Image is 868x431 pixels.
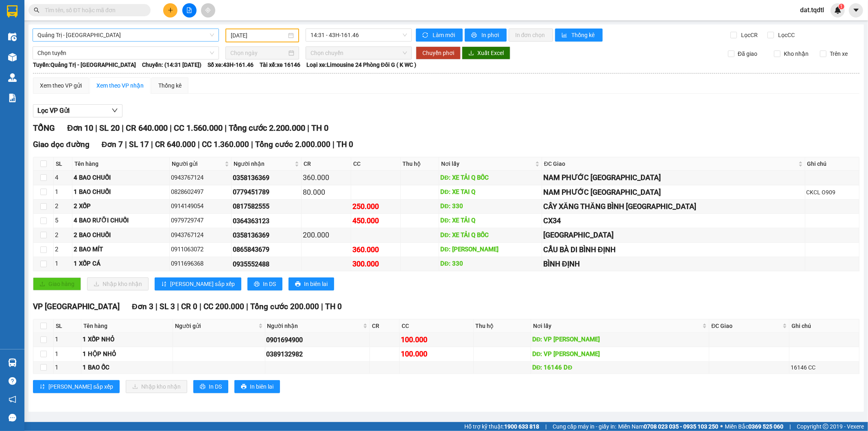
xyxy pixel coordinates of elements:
[250,302,319,311] span: Tổng cước 200.000
[33,140,90,149] span: Giao dọc đường
[171,245,230,255] div: 0911063072
[304,279,328,288] span: In biên lai
[416,29,463,42] button: syncLàm mới
[352,215,399,226] div: 450.000
[720,425,723,428] span: ⚪️
[163,3,177,18] button: plus
[532,350,708,359] div: DĐ: VP [PERSON_NAME]
[839,4,844,9] sup: 1
[37,106,70,116] span: Lọc VP Gửi
[251,140,253,149] span: |
[849,3,863,18] button: caret-down
[791,363,858,372] div: 16146 CC
[644,423,718,430] strong: 0708 023 035 - 0935 103 250
[45,6,141,15] input: Tìm tên, số ĐT hoặc mã đơn
[250,382,273,391] span: In biên lai
[440,231,540,240] div: DĐ: XE TẢI Q BỐC
[8,358,17,367] img: warehouse-icon
[83,363,171,373] div: 1 BAO ỐC
[54,157,72,171] th: SL
[142,60,201,69] span: Chuyến: (14:31 [DATE])
[171,259,230,269] div: 0911696368
[182,3,197,18] button: file-add
[193,380,228,393] button: printerIn DS
[440,259,540,269] div: DĐ: 330
[464,422,539,431] span: Hỗ trợ kỹ thuật:
[553,422,616,431] span: Cung cấp máy in - giấy in:
[172,159,223,168] span: Người gửi
[55,187,71,197] div: 1
[129,140,149,149] span: SL 17
[807,188,858,197] div: CKCL O909
[267,335,368,345] div: 0901694900
[201,3,215,18] button: aim
[440,245,540,255] div: DĐ: [PERSON_NAME]
[171,202,230,211] div: 0914149054
[840,4,843,9] span: 1
[337,140,353,149] span: TH 0
[853,7,860,14] span: caret-down
[433,31,456,40] span: Làm mới
[401,157,439,171] th: Thu hộ
[471,32,478,39] span: printer
[794,5,831,15] span: dat.tqdtl
[781,49,812,58] span: Kho nhận
[543,187,804,198] div: NAM PHƯỚC [GEOGRAPHIC_DATA]
[465,29,507,42] button: printerIn phơi
[48,382,113,391] span: [PERSON_NAME] sắp xếp
[440,216,540,226] div: DĐ: XE TẢI Q
[199,302,201,311] span: |
[543,229,804,241] div: [GEOGRAPHIC_DATA]
[400,319,474,333] th: CC
[254,281,260,288] span: printer
[40,81,82,90] div: Xem theo VP gửi
[246,302,248,311] span: |
[7,5,17,18] img: logo-vxr
[170,123,172,133] span: |
[562,32,568,39] span: bar-chart
[9,414,16,422] span: message
[170,279,235,288] span: [PERSON_NAME] sắp xếp
[102,140,123,149] span: Đơn 7
[83,335,171,345] div: 1 XỐP NHỎ
[532,335,708,345] div: DĐ: VP [PERSON_NAME]
[202,140,249,149] span: CC 1.360.000
[233,230,300,240] div: 0358136369
[543,244,804,255] div: CẦU BÀ DI BÌNH ĐỊNH
[307,123,309,133] span: |
[55,245,71,255] div: 2
[205,7,211,13] span: aim
[422,32,429,39] span: sync
[401,334,472,345] div: 100.000
[171,231,230,240] div: 0943767124
[310,29,407,41] span: 14:31 - 43H-161.46
[171,173,230,183] div: 0943767124
[96,81,144,90] div: Xem theo VP nhận
[203,302,244,311] span: CC 200.000
[823,424,829,429] span: copyright
[504,423,539,430] strong: 1900 633 818
[230,48,287,57] input: Chọn ngày
[168,7,173,13] span: plus
[233,244,300,255] div: 0865843679
[255,140,330,149] span: Tổng cước 2.000.000
[233,259,300,269] div: 0935552488
[332,140,335,149] span: |
[555,29,603,42] button: bar-chartThống kê
[370,319,400,333] th: CR
[126,380,187,393] button: downloadNhập kho nhận
[33,123,55,133] span: TỔNG
[8,73,17,82] img: warehouse-icon
[74,259,168,269] div: 1 XỐP CÁ
[95,123,97,133] span: |
[618,422,718,431] span: Miền Nam
[738,31,759,40] span: Lọc CR
[74,173,168,183] div: 4 BAO CHUỐI
[33,302,120,311] span: VP [GEOGRAPHIC_DATA]
[310,47,407,59] span: Chọn chuyến
[775,31,796,40] span: Lọc CC
[233,216,300,226] div: 0364363123
[234,380,280,393] button: printerIn biên lai
[229,123,305,133] span: Tổng cước 2.200.000
[55,363,80,373] div: 1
